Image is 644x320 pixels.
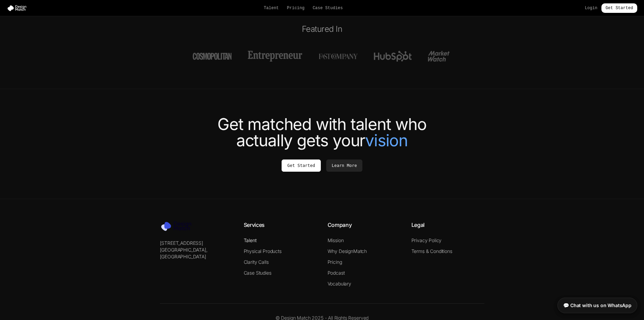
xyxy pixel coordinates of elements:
h4: Company [328,221,401,229]
a: Get Started [282,159,321,172]
p: [GEOGRAPHIC_DATA], [GEOGRAPHIC_DATA] [160,247,233,260]
a: Podcast [328,270,345,276]
h4: Services [244,221,317,229]
a: Privacy Policy [411,237,442,243]
a: Case Studies [313,5,343,11]
h2: Get matched with talent who actually gets your [133,116,511,149]
a: Talent [244,237,257,243]
img: Featured Logo 2 [248,51,302,62]
img: Design Match [7,5,30,12]
a: Talent [264,5,279,11]
img: Featured Logo 4 [374,51,412,62]
a: Why DesignMatch [328,248,367,254]
h4: Legal [411,221,484,229]
img: Design Match [160,221,197,232]
a: Vocabulary [328,281,351,286]
a: Pricing [328,259,342,265]
span: vision [365,132,408,149]
img: Featured Logo 3 [318,51,358,62]
a: 💬 Chat with us on WhatsApp [557,298,637,313]
a: Clarity Calls [244,259,269,265]
a: Get Started [601,3,637,13]
a: Login [585,5,597,11]
img: Featured Logo 1 [193,51,232,62]
a: Case Studies [244,270,271,276]
a: Learn More [326,159,362,172]
a: Mission [328,237,344,243]
p: [STREET_ADDRESS] [160,240,233,247]
a: Pricing [287,5,305,11]
h2: Featured In [133,24,511,35]
a: Terms & Conditions [411,248,452,254]
a: Physical Products [244,248,282,254]
img: Featured Logo 5 [428,51,451,62]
